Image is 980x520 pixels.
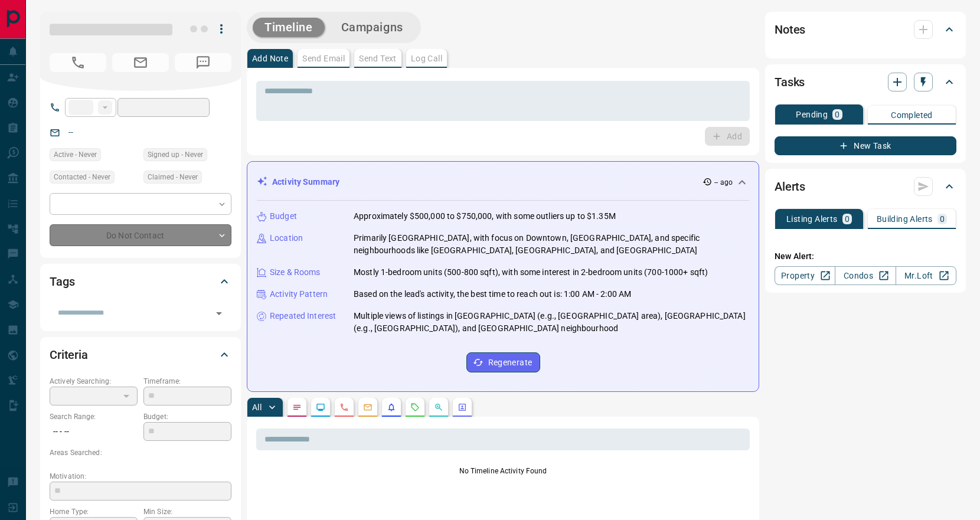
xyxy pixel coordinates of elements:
p: Add Note [252,54,288,63]
div: Tasks [775,68,956,96]
span: Claimed - Never [148,171,198,183]
div: Criteria [50,341,231,369]
div: Alerts [775,172,956,201]
span: Active - Never [54,149,97,161]
p: Approximately $500,000 to $750,000, with some outliers up to $1.35M [354,210,616,223]
h2: Criteria [50,345,88,364]
svg: Opportunities [434,403,443,412]
p: Min Size: [143,506,231,517]
div: Activity Summary-- ago [257,171,749,193]
a: Property [775,266,835,285]
p: Budget: [143,411,231,422]
p: New Alert: [775,250,956,263]
p: Size & Rooms [270,266,321,279]
p: Areas Searched: [50,447,231,458]
p: Multiple views of listings in [GEOGRAPHIC_DATA] (e.g., [GEOGRAPHIC_DATA] area), [GEOGRAPHIC_DATA]... [354,310,749,335]
p: Search Range: [50,411,138,422]
svg: Lead Browsing Activity [316,403,325,412]
div: Tags [50,267,231,296]
p: Home Type: [50,506,138,517]
a: Condos [835,266,896,285]
p: 0 [845,215,850,223]
p: Budget [270,210,297,223]
p: Motivation: [50,471,231,482]
p: No Timeline Activity Found [256,466,750,476]
p: Building Alerts [877,215,933,223]
p: Actively Searching: [50,376,138,387]
p: All [252,403,262,411]
a: -- [68,127,73,137]
a: Mr.Loft [896,266,956,285]
span: Contacted - Never [54,171,110,183]
p: Based on the lead's activity, the best time to reach out is: 1:00 AM - 2:00 AM [354,288,631,300]
svg: Notes [292,403,302,412]
div: Do Not Contact [50,224,231,246]
svg: Requests [410,403,420,412]
button: Timeline [253,18,325,37]
svg: Agent Actions [458,403,467,412]
p: Mostly 1-bedroom units (500-800 sqft), with some interest in 2-bedroom units (700-1000+ sqft) [354,266,708,279]
p: Primarily [GEOGRAPHIC_DATA], with focus on Downtown, [GEOGRAPHIC_DATA], and specific neighbourhoo... [354,232,749,257]
h2: Alerts [775,177,805,196]
svg: Listing Alerts [387,403,396,412]
svg: Calls [339,403,349,412]
p: Activity Summary [272,176,339,188]
button: Campaigns [329,18,415,37]
h2: Tasks [775,73,805,91]
p: Location [270,232,303,244]
p: -- ago [714,177,733,188]
h2: Notes [775,20,805,39]
p: 0 [940,215,945,223]
p: Pending [796,110,828,119]
button: Regenerate [466,352,540,372]
p: 0 [835,110,839,119]
div: Notes [775,15,956,44]
span: No Email [112,53,169,72]
button: New Task [775,136,956,155]
p: Listing Alerts [786,215,838,223]
p: Repeated Interest [270,310,336,322]
h2: Tags [50,272,74,291]
span: No Number [50,53,106,72]
p: Activity Pattern [270,288,328,300]
span: No Number [175,53,231,72]
span: Signed up - Never [148,149,203,161]
p: Timeframe: [143,376,231,387]
button: Open [211,305,227,322]
svg: Emails [363,403,373,412]
p: Completed [891,111,933,119]
p: -- - -- [50,422,138,441]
